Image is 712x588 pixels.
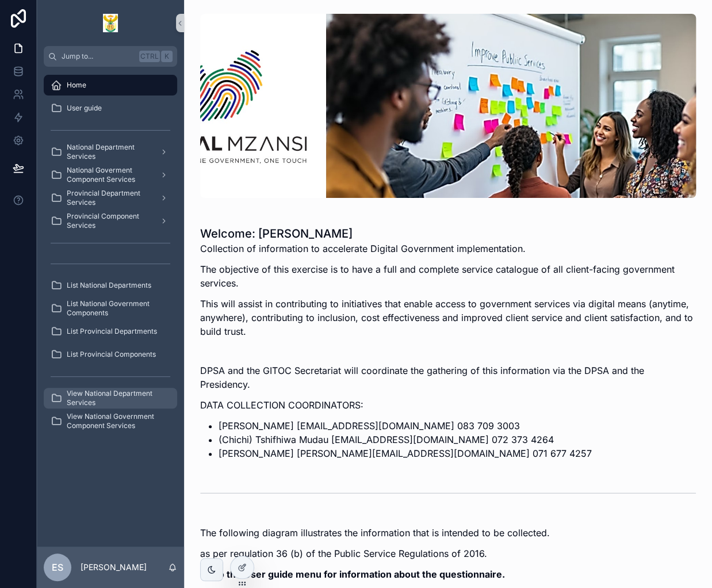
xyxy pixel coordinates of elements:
p: The following diagram illustrates the information that is intended to be collected. [200,526,696,540]
p: Collection of information to accelerate Digital Government implementation. [200,242,696,255]
a: Home [44,75,177,96]
a: List Provincial Departments [44,321,177,342]
h1: Welcome: [PERSON_NAME] [200,226,696,242]
p: DATA COLLECTION COORDINATORS: [200,398,696,412]
p: DPSA and the GITOC Secretariat will coordinate the gathering of this information via the DPSA and... [200,364,696,391]
li: (Chichi) Tshifhiwa Mudau [EMAIL_ADDRESS][DOMAIN_NAME] 072 373 4264 [219,433,696,446]
p: [PERSON_NAME] [81,562,147,573]
a: Provincial Component Services [44,211,177,231]
span: User guide [67,104,102,113]
a: National Goverment Component Services [44,165,177,185]
p: as per regulation 36 (b) of the Public Service Regulations of 2016. [200,547,696,560]
p: This will assist in contributing to initiatives that enable access to government services via dig... [200,297,696,338]
a: User guide [44,98,177,119]
span: Jump to... [62,52,135,61]
button: Jump to...CtrlK [44,46,177,67]
a: List Provincial Components [44,344,177,365]
span: List National Government Components [67,299,166,318]
span: Ctrl [139,51,160,62]
span: National Department Services [67,143,151,161]
a: List National Departments [44,275,177,296]
span: K [162,52,171,61]
span: View National Government Component Services [67,412,166,430]
a: National Department Services [44,142,177,162]
p: The objective of this exercise is to have a full and complete service catalogue of all client-fac... [200,262,696,290]
strong: Go to the User guide menu for information about the questionnaire. [200,568,505,580]
a: Provincial Department Services [44,188,177,208]
li: [PERSON_NAME] [PERSON_NAME][EMAIL_ADDRESS][DOMAIN_NAME] 071 677 4257 [219,446,696,460]
span: ES [52,560,63,574]
a: View National Department Services [44,388,177,408]
span: National Goverment Component Services [67,166,151,184]
span: Provincial Component Services [67,212,151,230]
a: View National Government Component Services [44,411,177,432]
span: View National Department Services [67,389,166,407]
div: scrollable content [37,67,184,446]
span: Provincial Department Services [67,189,151,207]
span: List Provincial Departments [67,327,157,336]
img: App logo [103,14,117,32]
span: Home [67,81,86,90]
span: List National Departments [67,281,151,290]
li: [PERSON_NAME] [EMAIL_ADDRESS][DOMAIN_NAME] 083 709 3003 [219,419,696,433]
span: List Provincial Components [67,350,156,359]
a: List National Government Components [44,298,177,319]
